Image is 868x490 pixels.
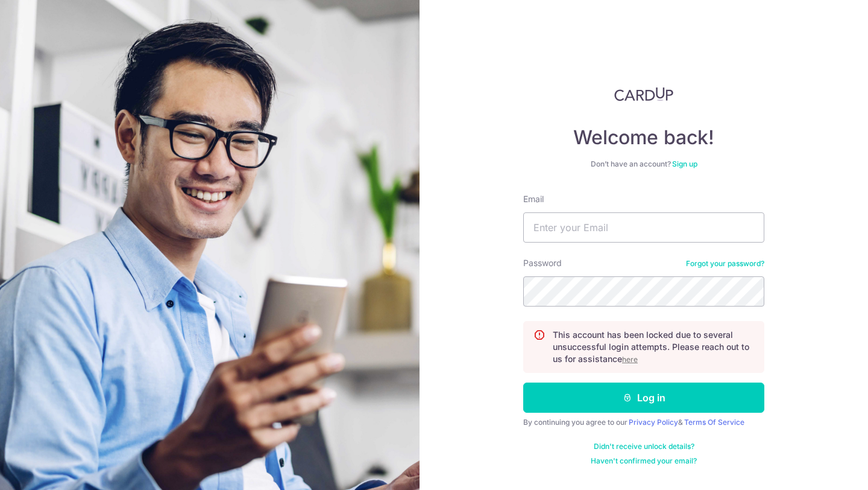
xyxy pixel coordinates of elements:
[622,355,638,364] a: here
[553,329,754,365] p: This account has been locked due to several unsuccessful login attempts. Please reach out to us f...
[591,456,697,466] a: Haven't confirmed your email?
[672,159,697,168] a: Sign up
[614,87,673,101] img: CardUp Logo
[523,193,544,205] label: Email
[523,257,562,269] label: Password
[523,159,764,169] div: Don’t have an account?
[686,259,764,269] a: Forgot your password?
[523,418,764,427] div: By continuing you agree to our &
[684,418,744,427] a: Terms Of Service
[523,383,764,413] button: Log in
[594,442,694,451] a: Didn't receive unlock details?
[523,126,764,150] h4: Welcome back!
[629,418,678,427] a: Privacy Policy
[523,212,764,243] input: Enter your Email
